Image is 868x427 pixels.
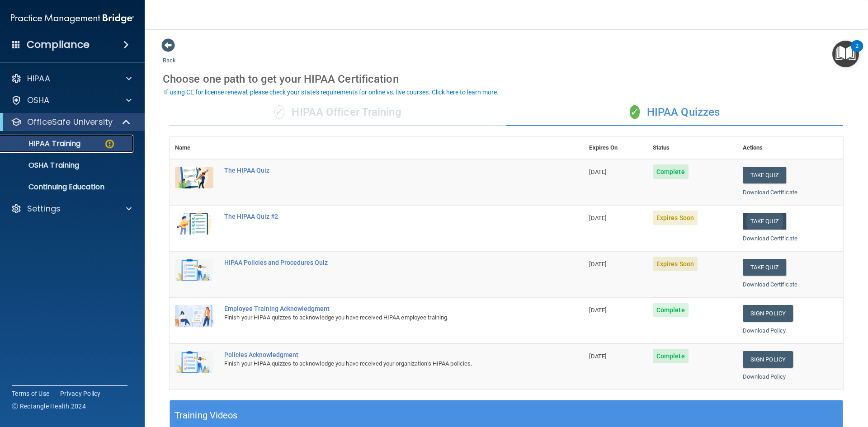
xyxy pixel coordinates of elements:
[653,303,689,317] span: Complete
[6,161,79,170] p: OSHA Training
[6,183,129,192] p: Continuing Education
[224,167,538,174] div: The HIPAA Quiz
[164,89,499,95] div: If using CE for license renewal, please check your state's requirements for online vs. live cours...
[630,105,640,119] span: ✓
[832,41,859,67] button: Open Resource Center, 2 new notifications
[589,307,606,314] span: [DATE]
[743,189,797,196] a: Download Certificate
[653,164,689,179] span: Complete
[175,408,238,423] h5: Training Videos
[743,235,797,242] a: Download Certificate
[584,137,647,159] th: Expires On
[589,353,606,360] span: [DATE]
[11,117,131,127] a: OfficeSafe University
[224,305,538,312] div: Employee Training Acknowledgment
[11,203,132,214] a: Settings
[170,99,506,126] div: HIPAA Officer Training
[743,259,786,276] button: Take Quiz
[737,137,843,159] th: Actions
[743,305,793,322] a: Sign Policy
[170,137,219,159] th: Name
[224,259,538,266] div: HIPAA Policies and Procedures Quiz
[653,257,698,271] span: Expires Soon
[12,402,86,411] span: Ⓒ Rectangle Health 2024
[589,261,606,267] span: [DATE]
[27,203,61,214] p: Settings
[224,312,538,323] div: Finish your HIPAA quizzes to acknowledge you have received HIPAA employee training.
[589,215,606,221] span: [DATE]
[274,105,284,119] span: ✓
[163,88,500,97] button: If using CE for license renewal, please check your state's requirements for online vs. live cours...
[506,99,843,126] div: HIPAA Quizzes
[11,73,132,84] a: HIPAA
[27,73,50,84] p: HIPAA
[11,95,132,106] a: OSHA
[653,211,698,225] span: Expires Soon
[163,46,176,64] a: Back
[11,9,134,28] img: PMB logo
[12,389,49,398] a: Terms of Use
[653,349,689,363] span: Complete
[743,281,797,288] a: Download Certificate
[6,139,80,148] p: HIPAA Training
[712,363,857,399] iframe: Drift Widget Chat Controller
[27,117,113,127] p: OfficeSafe University
[27,38,90,51] h4: Compliance
[60,389,101,398] a: Privacy Policy
[163,66,850,92] div: Choose one path to get your HIPAA Certification
[224,358,538,369] div: Finish your HIPAA quizzes to acknowledge you have received your organization’s HIPAA policies.
[27,95,50,106] p: OSHA
[224,351,538,358] div: Policies Acknowledgment
[855,46,859,58] div: 2
[589,169,606,175] span: [DATE]
[224,213,538,220] div: The HIPAA Quiz #2
[743,167,786,183] button: Take Quiz
[104,138,115,150] img: warning-circle.0cc9ac19.png
[647,137,737,159] th: Status
[743,351,793,368] a: Sign Policy
[743,213,786,230] button: Take Quiz
[743,327,786,334] a: Download Policy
